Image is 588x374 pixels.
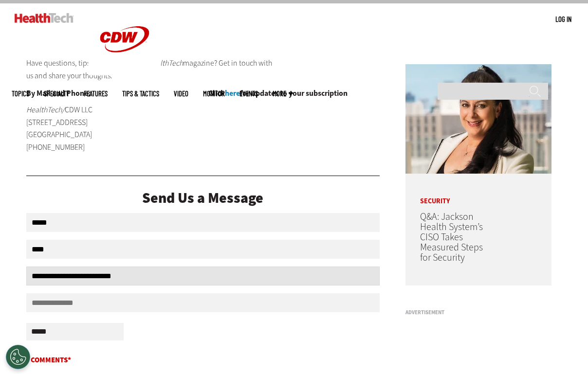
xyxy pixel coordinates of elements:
button: Open Preferences [6,345,30,369]
a: Events [239,90,258,97]
label: Comments* [26,354,380,370]
img: Connie Barrera [405,64,551,174]
span: Specialty [44,90,69,97]
span: Topics [12,90,29,97]
a: MonITor [203,90,225,97]
div: Send Us a Message [26,191,380,205]
a: Features [84,90,108,97]
p: CDW LLC [STREET_ADDRESS] [GEOGRAPHIC_DATA] [PHONE_NUMBER] [26,104,146,153]
div: User menu [555,14,571,24]
p: Security [405,183,508,205]
div: Cookies Settings [6,345,30,369]
img: Home [88,3,161,75]
em: HealthTech/ [26,105,65,115]
a: Q&A: Jackson Health System’s CISO Takes Measured Steps for Security [420,210,483,264]
a: Log in [555,15,571,23]
a: Video [174,90,188,97]
span: More [273,90,293,97]
a: Tips & Tactics [122,90,159,97]
h3: Advertisement [405,310,551,315]
a: CDW [88,68,161,78]
img: Home [15,13,73,23]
